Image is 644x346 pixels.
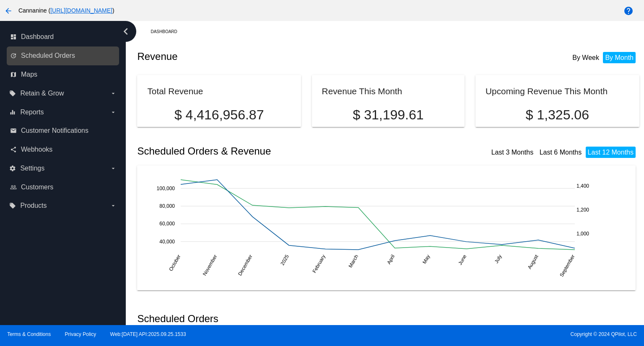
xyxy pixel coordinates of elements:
[322,86,402,96] h2: Revenue This Month
[151,25,184,38] a: Dashboard
[147,107,291,123] p: $ 4,416,956.87
[20,108,44,116] span: Reports
[20,202,47,209] span: Products
[540,149,582,156] a: Last 6 Months
[329,331,637,337] span: Copyright © 2024 QPilot, LLC
[9,109,16,116] i: equalizer
[348,253,360,269] text: March
[576,183,589,188] text: 1,400
[457,253,468,266] text: June
[10,124,117,137] a: email Customer Notifications
[10,68,117,81] a: map Maps
[160,221,175,227] text: 60,000
[21,183,53,191] span: Customers
[110,90,117,97] i: arrow_drop_down
[119,25,132,38] i: chevron_left
[10,34,17,40] i: dashboard
[9,202,16,209] i: local_offer
[21,33,54,41] span: Dashboard
[137,313,388,325] h2: Scheduled Orders
[10,143,117,156] a: share Webhooks
[10,30,117,44] a: dashboard Dashboard
[493,253,503,264] text: July
[588,149,634,156] a: Last 12 Months
[280,253,291,266] text: 2025
[21,52,75,59] span: Scheduled Orders
[65,331,96,337] a: Privacy Policy
[202,253,218,276] text: November
[570,52,601,63] li: By Week
[603,52,636,63] li: By Month
[157,185,175,191] text: 100,000
[10,184,17,191] i: people_outline
[160,203,175,209] text: 80,000
[168,253,182,272] text: October
[10,71,17,78] i: map
[9,90,16,97] i: local_offer
[491,149,534,156] a: Last 3 Months
[20,90,64,97] span: Retain & Grow
[50,7,112,14] a: [URL][DOMAIN_NAME]
[10,49,117,62] a: update Scheduled Orders
[110,109,117,116] i: arrow_drop_down
[10,181,117,194] a: people_outline Customers
[9,165,16,172] i: settings
[7,331,51,337] a: Terms & Conditions
[576,207,589,213] text: 1,200
[322,107,455,123] p: $ 31,199.61
[623,6,634,16] mat-icon: help
[20,165,44,172] span: Settings
[137,51,388,62] h2: Revenue
[147,86,203,96] h2: Total Revenue
[576,231,589,237] text: 1,000
[110,331,186,337] a: Web:[DATE] API:2025.09.25.1533
[3,6,13,16] mat-icon: arrow_back
[21,146,52,153] span: Webhooks
[21,71,37,78] span: Maps
[18,7,114,14] span: Cannanine ( )
[486,86,608,96] h2: Upcoming Revenue This Month
[110,202,117,209] i: arrow_drop_down
[527,253,540,270] text: August
[237,253,254,276] text: December
[10,127,17,134] i: email
[559,253,576,278] text: September
[10,146,17,153] i: share
[110,165,117,172] i: arrow_drop_down
[160,238,175,244] text: 40,000
[386,253,396,265] text: April
[10,52,17,59] i: update
[21,127,88,134] span: Customer Notifications
[486,107,629,123] p: $ 1,325.06
[137,145,388,157] h2: Scheduled Orders & Revenue
[421,253,431,265] text: May
[312,253,327,274] text: February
